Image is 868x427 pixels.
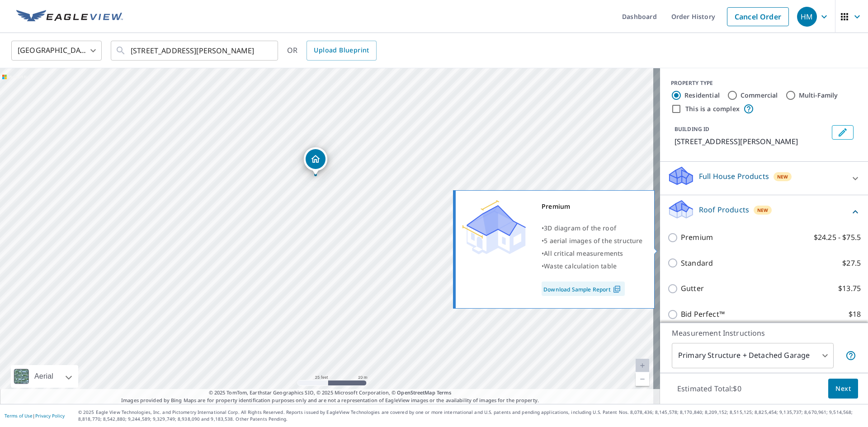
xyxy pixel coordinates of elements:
div: • [542,222,643,235]
label: Commercial [741,91,778,100]
button: Edit building 1 [832,125,854,140]
span: New [777,173,788,180]
img: Pdf Icon [611,285,623,293]
span: All critical measurements [544,249,623,258]
label: Residential [684,91,720,100]
p: $24.25 - $75.5 [814,232,861,243]
div: Full House ProductsNew [667,165,861,191]
div: Dropped pin, building 1, Residential property, 9447 Dielman Rock Island Industrl Dr Saint Louis, ... [304,147,327,175]
a: Cancel Order [727,7,789,26]
div: HM [797,7,817,27]
p: Measurement Instructions [672,328,856,338]
span: © 2025 TomTom, Earthstar Geographics SIO, © 2025 Microsoft Corporation, © [209,389,452,397]
p: | [5,413,65,418]
span: New [757,206,769,214]
span: 3D diagram of the roof [544,224,616,232]
p: [STREET_ADDRESS][PERSON_NAME] [675,136,828,147]
a: Terms of Use [5,413,33,419]
div: Primary Structure + Detached Garage [672,343,834,368]
a: Upload Blueprint [307,41,376,61]
div: Aerial [32,365,56,388]
div: • [542,260,643,272]
label: Multi-Family [799,91,838,100]
div: Roof ProductsNew [667,199,861,225]
p: Bid Perfect™ [681,309,725,320]
p: Gutter [681,283,704,294]
p: Standard [681,258,713,269]
span: Waste calculation table [544,262,617,270]
div: • [542,247,643,260]
input: Search by address or latitude-longitude [131,38,259,63]
p: Premium [681,232,713,243]
div: [GEOGRAPHIC_DATA] [11,38,102,63]
a: OpenStreetMap [397,389,435,396]
a: Download Sample Report [542,282,625,296]
p: BUILDING ID [675,125,709,133]
p: Roof Products [699,204,749,215]
img: Premium [462,200,526,254]
div: OR [287,41,377,61]
span: Upload Blueprint [314,45,369,56]
a: Current Level 20, Zoom Out [636,372,649,386]
img: EV Logo [16,10,123,23]
p: $18 [849,309,861,320]
p: Estimated Total: $0 [670,379,749,399]
span: Next [835,383,851,394]
a: Terms [437,389,452,396]
a: Current Level 20, Zoom In Disabled [636,359,649,372]
div: Aerial [11,365,78,388]
label: This is a complex [685,104,740,113]
p: © 2025 Eagle View Technologies, Inc. and Pictometry International Corp. All Rights Reserved. Repo... [78,409,863,422]
span: 5 aerial images of the structure [544,236,642,245]
div: PROPERTY TYPE [671,79,857,87]
div: Premium [542,200,643,213]
p: Full House Products [699,171,769,182]
span: Your report will include the primary structure and a detached garage if one exists. [845,350,856,361]
button: Next [828,379,858,399]
p: $27.5 [842,258,861,269]
p: $13.75 [838,283,861,294]
div: • [542,235,643,247]
a: Privacy Policy [35,413,65,419]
